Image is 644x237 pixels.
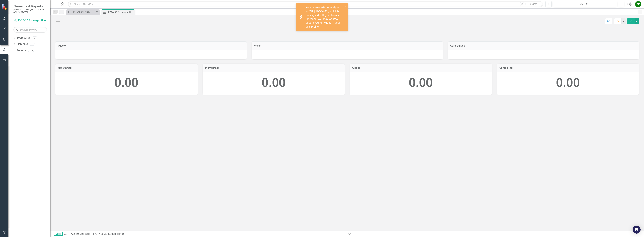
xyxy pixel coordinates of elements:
h3: Completed [499,66,637,69]
span: Editor [54,232,63,236]
button: Search [525,2,542,6]
div: Open Intercom Messenger [633,226,641,234]
img: Not Defined [55,19,61,24]
a: FY26-30 Strategic Plan [69,232,96,235]
a: FY26-30 Strategic Plan [13,19,47,23]
input: Search Below... [13,27,47,33]
a: Scorecards [17,36,30,40]
h3: Core Values [450,44,636,47]
span: Search [530,3,537,5]
div: FY26-30 Strategic Plan [108,10,134,15]
h3: In Progress [205,66,342,69]
h3: Not Started [58,66,195,69]
input: Search ClearPoint... [68,1,543,7]
div: Your timezone is currently set to EST (UTC-04:00), which is not aligned with your browser timezon... [306,6,343,29]
div: [PERSON_NAME] SO's [73,10,95,14]
a: Reports [17,49,26,52]
button: Sep-25 [553,1,617,7]
div: 0.00 [59,74,194,91]
div: 129 [28,49,34,52]
button: KP [635,1,641,7]
div: Sep-25 [554,2,616,6]
h3: Vision [254,44,440,47]
a: Elements [17,42,28,46]
div: 3 [32,36,37,39]
div: FY26-30 Strategic Plan [97,232,125,235]
div: 0.00 [500,74,636,91]
img: ClearPoint Strategy [2,4,8,10]
div: 0.00 [353,74,489,91]
small: [DEMOGRAPHIC_DATA] Nation of [US_STATE] [13,8,47,14]
a: [PERSON_NAME] SO's [67,10,95,14]
h3: Mission [58,44,244,47]
span: Elements & Reports [13,4,47,8]
button: close [344,5,347,9]
div: » [64,232,345,236]
div: 0.00 [206,74,341,91]
h3: Closed [352,66,489,69]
